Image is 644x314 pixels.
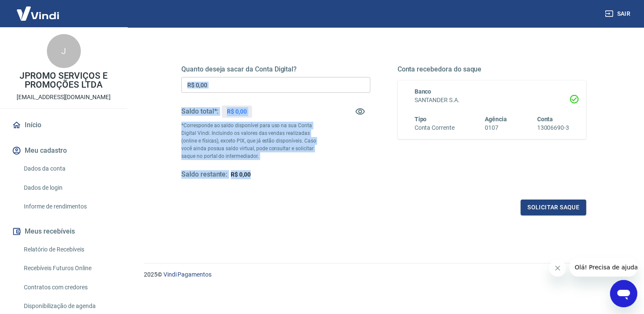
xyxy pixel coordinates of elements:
img: Vindi [10,0,66,26]
p: R$ 0,00 [227,107,247,116]
iframe: Fechar mensagem [549,260,566,277]
a: Dados de login [20,179,117,197]
a: Contratos com credores [20,279,117,296]
p: 2025 © [144,270,624,279]
button: Sair [603,6,634,22]
p: [EMAIL_ADDRESS][DOMAIN_NAME] [17,93,111,102]
span: Olá! Precisa de ajuda? [5,6,72,13]
h5: Saldo total*: [181,107,218,116]
h5: Quanto deseja sacar da Conta Digital? [181,65,370,74]
a: Vindi Pagamentos [163,271,212,278]
h5: Saldo restante: [181,170,227,179]
a: Dados da conta [20,160,117,177]
p: JPROMO SERVIÇOS E PROMOÇÕES LTDA [7,71,120,89]
a: Início [10,116,117,134]
span: Banco [415,88,432,95]
h6: 0107 [485,123,507,132]
span: R$ 0,00 [231,171,251,178]
span: Agência [485,116,507,123]
h5: Conta recebedora do saque [398,65,587,74]
a: Informe de rendimentos [20,198,117,215]
div: J [47,34,81,68]
h6: Conta Corrente [415,123,455,132]
h6: SANTANDER S.A. [415,96,570,105]
a: Relatório de Recebíveis [20,241,117,258]
span: Tipo [415,116,427,123]
p: *Corresponde ao saldo disponível para uso na sua Conta Digital Vindi. Incluindo os valores das ve... [181,122,323,160]
a: Recebíveis Futuros Online [20,260,117,277]
button: Meu cadastro [10,141,117,160]
button: Meus recebíveis [10,222,117,241]
button: Solicitar saque [521,200,586,215]
h6: 13006690-3 [537,123,569,132]
span: Conta [537,116,553,123]
iframe: Botão para abrir a janela de mensagens [610,280,637,307]
iframe: Mensagem da empresa [570,258,637,277]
